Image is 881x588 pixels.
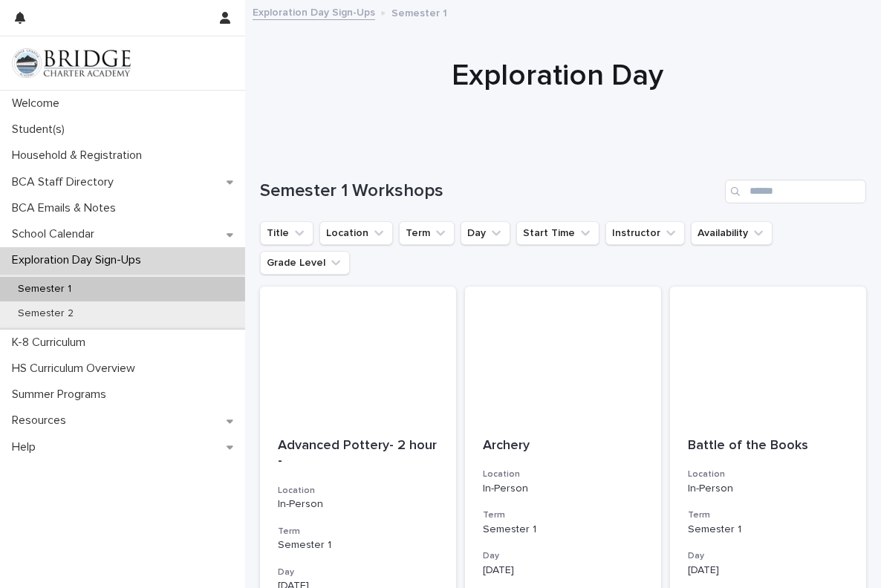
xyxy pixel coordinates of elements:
[688,509,848,521] h3: Term
[6,227,106,241] p: School Calendar
[278,566,438,578] h3: Day
[688,523,848,536] p: Semester 1
[6,175,126,189] p: BCA Staff Directory
[483,523,643,536] p: Semester 1
[461,221,510,245] button: Day
[688,550,848,562] h3: Day
[260,221,313,245] button: Title
[278,526,438,538] h3: Term
[6,253,153,267] p: Exploration Day Sign-Ups
[12,48,131,78] img: V1C1m3IdTEidaUdm9Hs0
[6,414,78,428] p: Resources
[6,97,71,111] p: Welcome
[6,122,77,137] p: Student(s)
[483,550,643,562] h3: Day
[6,336,97,350] p: K-8 Curriculum
[6,307,85,320] p: Semester 2
[391,4,447,20] p: Semester 1
[483,468,643,480] h3: Location
[483,483,643,495] p: In-Person
[483,509,643,521] h3: Term
[253,3,375,20] a: Exploration Day Sign-Ups
[6,388,118,402] p: Summer Programs
[260,251,350,275] button: Grade Level
[6,362,147,376] p: HS Curriculum Overview
[278,498,438,511] p: In-Person
[278,539,438,552] p: Semester 1
[278,438,438,470] p: Advanced Pottery- 2 hour -
[688,438,848,454] p: Battle of the Books
[319,221,393,245] button: Location
[605,221,685,245] button: Instructor
[6,440,48,454] p: Help
[688,564,848,577] p: [DATE]
[483,564,643,577] p: [DATE]
[260,180,719,202] h1: Semester 1 Workshops
[725,180,866,203] input: Search
[6,148,154,163] p: Household & Registration
[688,483,848,495] p: In-Person
[260,58,855,94] h1: Exploration Day
[6,201,128,215] p: BCA Emails & Notes
[691,221,773,245] button: Availability
[483,438,643,454] p: Archery
[516,221,599,245] button: Start Time
[688,468,848,480] h3: Location
[278,485,438,497] h3: Location
[6,283,83,295] p: Semester 1
[399,221,455,245] button: Term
